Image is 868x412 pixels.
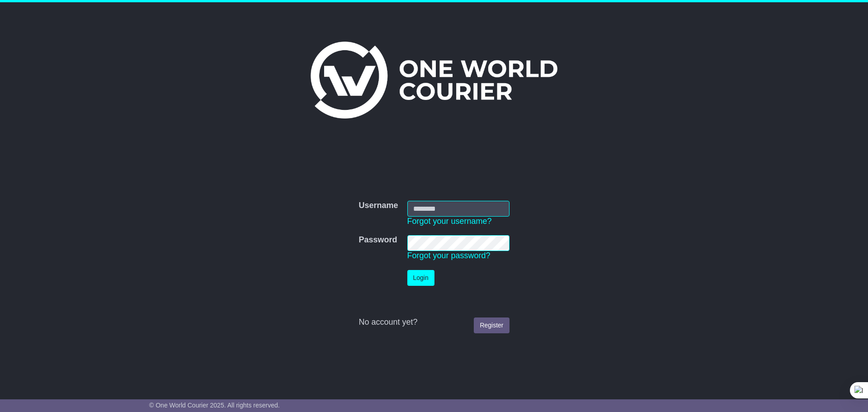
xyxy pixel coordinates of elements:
[359,201,398,211] label: Username
[311,42,557,118] img: One World
[359,235,397,245] label: Password
[407,270,434,286] button: Login
[407,251,491,260] a: Forgot your password?
[359,317,509,327] div: No account yet?
[474,317,509,333] a: Register
[407,217,492,226] a: Forgot your username?
[149,402,280,409] span: © One World Courier 2025. All rights reserved.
